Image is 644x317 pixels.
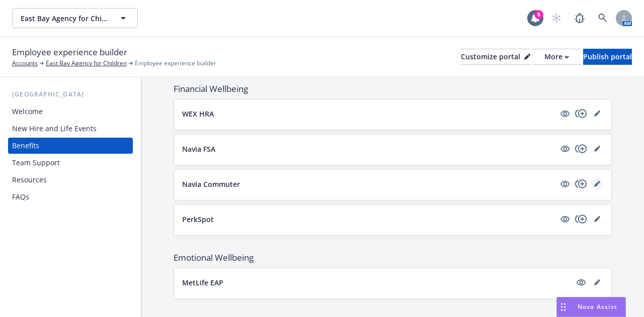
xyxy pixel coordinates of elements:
[12,172,47,188] div: Resources
[12,155,60,171] div: Team Support
[182,277,223,288] p: MetLife EAP
[182,179,240,189] p: Navia Commuter
[461,49,530,65] button: Customize portal
[532,49,581,65] button: More
[570,8,590,28] a: Report a Bug
[544,49,569,64] div: More
[46,59,127,68] a: East Bay Agency for Children
[556,297,626,317] button: Nova Assist
[534,10,543,19] div: 8
[182,179,555,189] button: Navia Commuter
[591,143,603,155] a: editPencil
[583,49,632,64] div: Publish portal
[182,277,571,288] button: MetLife EAP
[557,297,570,316] div: Drag to move
[135,59,216,68] span: Employee experience builder
[591,276,603,288] a: editPencil
[559,108,571,120] a: visible
[591,178,603,190] a: editPencil
[8,103,133,120] a: Welcome
[591,108,603,120] a: editPencil
[575,108,587,120] a: copyPlus
[559,178,571,190] a: visible
[575,178,587,190] a: copyPlus
[12,121,97,137] div: New Hire and Life Events
[12,189,29,205] div: FAQs
[21,13,108,24] span: East Bay Agency for Children
[559,143,571,155] a: visible
[8,138,133,154] a: Benefits
[12,8,138,28] button: East Bay Agency for Children
[12,46,127,59] span: Employee experience builder
[182,109,555,119] button: WEX HRA
[8,89,133,99] div: [GEOGRAPHIC_DATA]
[575,276,587,288] a: visible
[182,109,214,119] p: WEX HRA
[578,302,617,311] span: Nova Assist
[182,144,555,154] button: Navia FSA
[182,214,555,225] button: PerkSpot
[8,172,133,188] a: Resources
[182,144,215,154] p: Navia FSA
[174,252,612,264] span: Emotional Wellbeing
[591,213,603,225] a: editPencil
[12,138,39,154] div: Benefits
[8,121,133,137] a: New Hire and Life Events
[174,83,612,95] span: Financial Wellbeing
[12,103,43,120] div: Welcome
[559,213,571,225] a: visible
[12,59,38,68] a: Accounts
[8,155,133,171] a: Team Support
[575,143,587,155] a: copyPlus
[8,189,133,205] a: FAQs
[546,8,567,28] a: Start snowing
[583,49,632,65] button: Publish portal
[593,8,613,28] a: Search
[182,214,214,225] p: PerkSpot
[461,49,530,64] div: Customize portal
[575,213,587,225] a: copyPlus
